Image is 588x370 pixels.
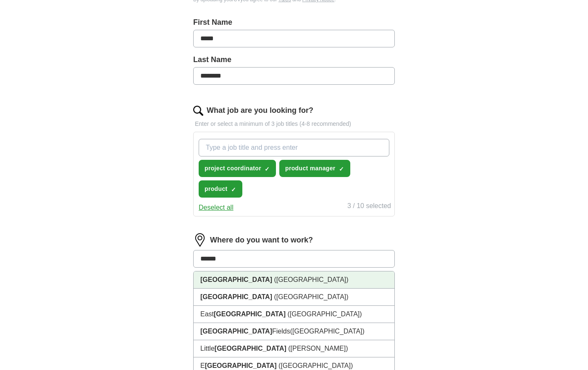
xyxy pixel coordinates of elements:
[193,106,203,116] img: search.png
[205,164,261,173] span: project coordinator
[193,17,395,28] label: First Name
[279,160,350,177] button: product manager✓
[200,328,272,335] strong: [GEOGRAPHIC_DATA]
[193,54,395,65] label: Last Name
[194,340,394,357] li: Little
[339,166,344,172] span: ✓
[214,310,286,318] strong: [GEOGRAPHIC_DATA]
[210,235,313,246] label: Where do you want to work?
[194,323,394,340] li: Fields
[205,185,228,193] span: product
[199,139,389,156] input: Type a job title and press enter
[288,345,348,352] span: ([PERSON_NAME])
[193,120,395,128] p: Enter or select a minimum of 3 job titles (4-8 recommended)
[193,233,207,247] img: location.png
[287,310,362,318] span: ([GEOGRAPHIC_DATA])
[205,362,277,369] strong: [GEOGRAPHIC_DATA]
[199,180,242,198] button: product✓
[200,276,272,283] strong: [GEOGRAPHIC_DATA]
[194,306,394,323] li: East
[274,276,348,283] span: ([GEOGRAPHIC_DATA])
[265,166,270,172] span: ✓
[200,293,272,300] strong: [GEOGRAPHIC_DATA]
[207,105,313,116] label: What job are you looking for?
[285,164,336,173] span: product manager
[274,293,348,300] span: ([GEOGRAPHIC_DATA])
[199,203,234,213] button: Deselect all
[199,160,276,177] button: project coordinator✓
[290,328,365,335] span: ([GEOGRAPHIC_DATA])
[278,362,353,369] span: ([GEOGRAPHIC_DATA])
[231,186,236,193] span: ✓
[215,345,286,352] strong: [GEOGRAPHIC_DATA]
[347,201,391,213] div: 3 / 10 selected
